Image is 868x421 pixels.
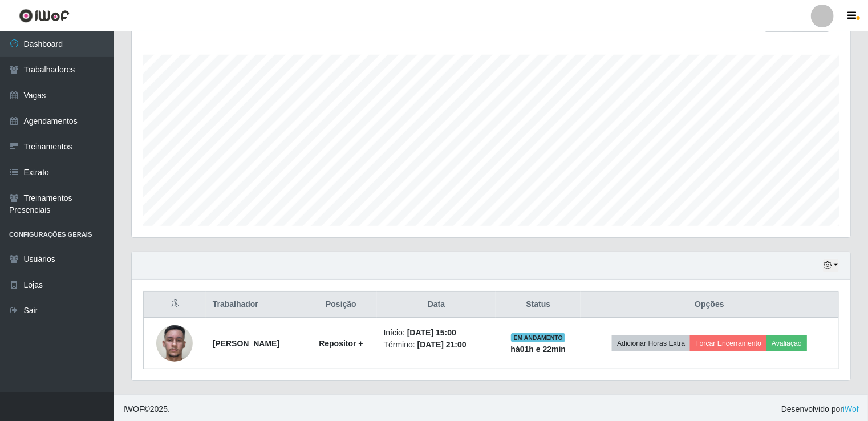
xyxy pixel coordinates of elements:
[511,345,566,354] strong: há 01 h e 22 min
[206,292,306,318] th: Trabalhador
[19,9,70,23] img: CoreUI Logo
[377,292,496,318] th: Data
[781,403,859,415] span: Desenvolvido por
[213,339,279,348] strong: [PERSON_NAME]
[384,339,489,351] li: Término:
[319,339,363,348] strong: Repositor +
[843,404,859,414] a: iWof
[511,333,565,342] span: EM ANDAMENTO
[407,328,456,337] time: [DATE] 15:00
[156,311,193,376] img: 1726751740044.jpeg
[690,335,766,351] button: Forçar Encerramento
[123,404,144,414] span: IWOF
[123,403,170,415] span: © 2025 .
[581,292,838,318] th: Opções
[612,335,690,351] button: Adicionar Horas Extra
[766,335,807,351] button: Avaliação
[496,292,581,318] th: Status
[384,327,489,339] li: Início:
[305,292,376,318] th: Posição
[417,340,467,349] time: [DATE] 21:00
